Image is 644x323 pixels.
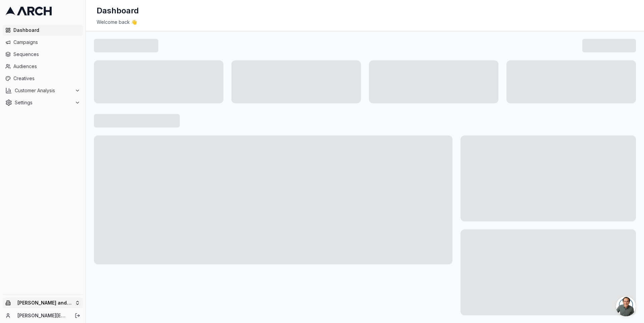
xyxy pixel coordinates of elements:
div: Welcome back 👋 [97,19,633,25]
h1: Dashboard [97,5,139,16]
span: [PERSON_NAME] and Sons [17,300,72,306]
span: Customer Analysis [15,87,72,94]
a: Campaigns [3,37,83,48]
span: Sequences [13,51,80,58]
span: Audiences [13,63,80,70]
a: Dashboard [3,25,83,36]
button: Log out [73,311,82,320]
a: [PERSON_NAME][EMAIL_ADDRESS][DOMAIN_NAME] [17,312,67,319]
button: [PERSON_NAME] and Sons [3,298,83,308]
span: Dashboard [13,27,80,34]
button: Customer Analysis [3,85,83,96]
button: Settings [3,97,83,108]
span: Creatives [13,75,80,82]
span: Settings [15,99,72,106]
span: Campaigns [13,39,80,46]
a: Open chat [616,296,636,316]
a: Audiences [3,61,83,72]
a: Creatives [3,73,83,84]
a: Sequences [3,49,83,60]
